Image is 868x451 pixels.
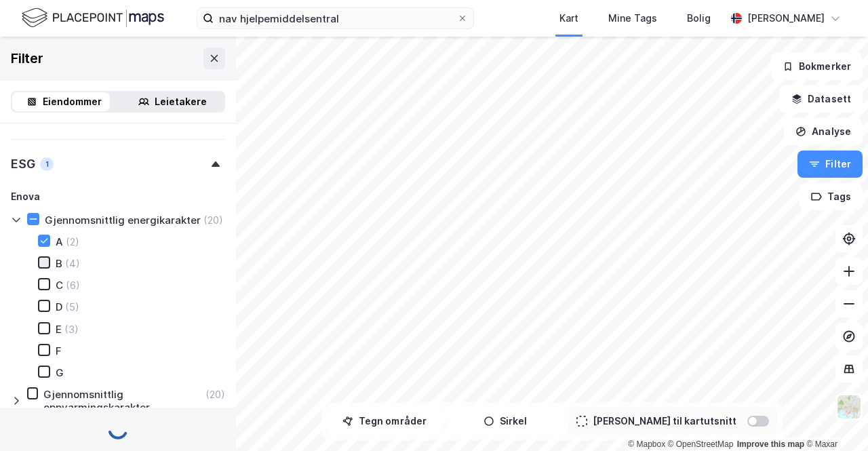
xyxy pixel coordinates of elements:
input: Søk på adresse, matrikkel, gårdeiere, leietakere eller personer [214,8,457,28]
a: Mapbox [628,439,665,449]
div: Enova [11,189,40,205]
div: [PERSON_NAME] [747,10,825,26]
img: spinner.a6d8c91a73a9ac5275cf975e30b51cfb.svg [107,418,129,440]
button: Filter [797,151,863,178]
button: Bokmerker [771,53,863,80]
button: Tegn områder [327,408,442,435]
div: (20) [203,214,223,227]
div: Kontrollprogram for chat [800,386,868,451]
div: F [56,345,62,357]
iframe: Chat Widget [800,386,868,451]
div: ESG [11,156,35,172]
div: (3) [64,323,79,336]
div: D [56,300,62,313]
button: Tags [800,183,863,210]
div: (20) [205,388,225,401]
div: Kart [559,10,578,26]
div: E [56,323,62,336]
div: Eiendommer [43,94,102,110]
button: Sirkel [448,408,563,435]
div: 1 [40,157,54,171]
div: Gjennomsnittlig energikarakter [45,214,201,227]
div: (2) [66,235,79,248]
img: logo.f888ab2527a4732fd821a326f86c7f29.svg [22,6,164,30]
div: (5) [65,300,79,313]
div: B [56,257,62,270]
div: Mine Tags [608,10,657,26]
button: Analyse [784,118,863,145]
div: (6) [66,279,80,292]
div: G [56,366,64,379]
div: (4) [65,257,80,270]
div: Leietakere [155,94,207,110]
div: Gjennomsnittlig oppvarmingskarakter [43,388,203,414]
div: Bolig [687,10,711,26]
button: Datasett [780,85,863,113]
div: Filter [11,47,43,69]
a: OpenStreetMap [668,439,734,449]
div: A [56,235,63,248]
div: C [56,279,63,292]
a: Improve this map [737,439,804,449]
div: [PERSON_NAME] til kartutsnitt [593,413,736,429]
